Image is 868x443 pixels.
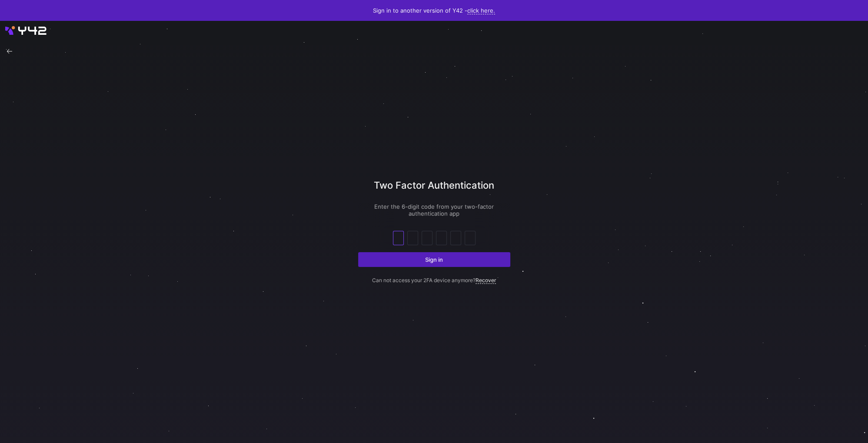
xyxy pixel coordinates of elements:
div: Two Factor Authentication [358,178,510,203]
p: Can not access your 2FA device anymore? [358,267,510,283]
p: Enter the 6-digit code from your two-factor authentication app [358,203,510,217]
a: click here. [467,7,495,14]
span: Sign in [425,256,443,263]
button: Sign in [358,252,510,267]
a: Recover [476,277,496,284]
